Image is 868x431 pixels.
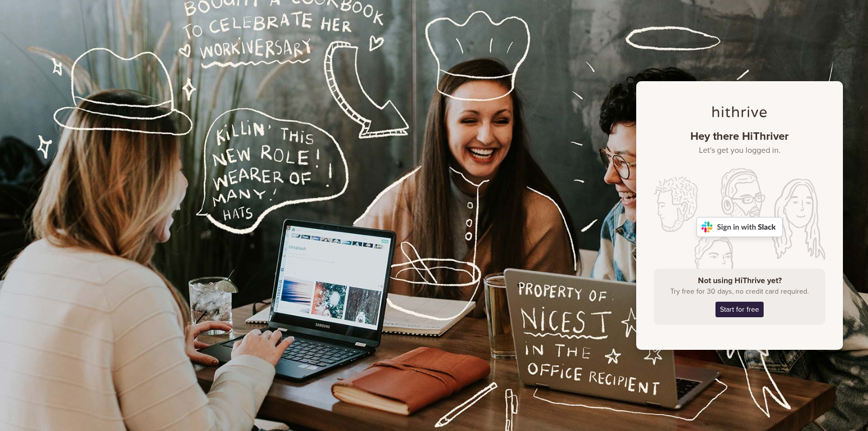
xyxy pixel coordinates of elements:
[661,286,818,297] p: Try free for 30 days, no credit card required.
[661,276,818,286] h4: Not using HiThrive yet?
[654,130,825,155] h1: Hey there HiThriver
[696,217,783,237] img: Sign in with Slack
[712,106,767,117] img: hithrive-logo-dark.4eb238aa.svg
[654,146,825,155] small: Let's get you logged in.
[715,302,764,317] a: Start for free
